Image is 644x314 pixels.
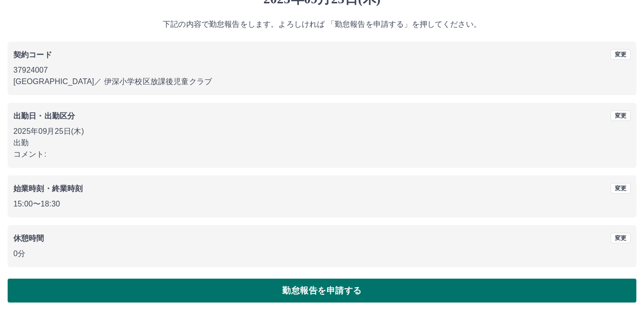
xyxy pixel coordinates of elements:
[13,184,83,193] b: 始業時刻・終業時刻
[13,126,631,137] p: 2025年09月25日(木)
[13,51,52,59] b: 契約コード
[13,234,44,242] b: 休憩時間
[611,49,631,60] button: 変更
[13,137,631,149] p: 出勤
[611,183,631,194] button: 変更
[13,248,631,260] p: 0分
[13,149,631,160] p: コメント:
[611,110,631,121] button: 変更
[8,19,636,30] p: 下記の内容で勤怠報告をします。よろしければ 「勤怠報告を申請する」を押してください。
[13,76,631,87] p: [GEOGRAPHIC_DATA] ／ 伊深小学校区放課後児童クラブ
[13,112,75,120] b: 出勤日・出勤区分
[8,279,636,303] button: 勤怠報告を申請する
[13,198,631,210] p: 15:00 〜 18:30
[611,233,631,243] button: 変更
[13,65,631,76] p: 37924007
